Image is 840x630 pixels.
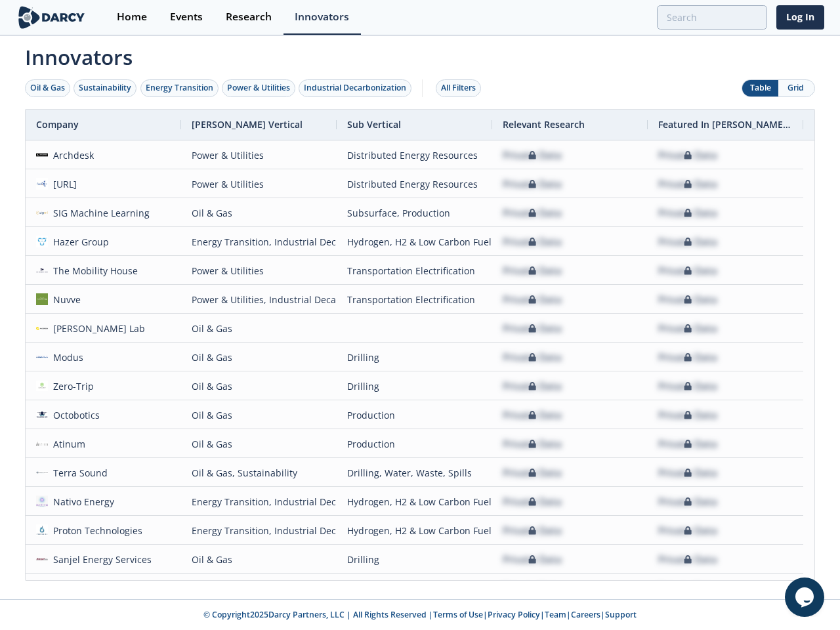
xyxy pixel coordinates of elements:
a: Terms of Use [433,609,483,620]
div: Energy Transition, Industrial Decarbonization [192,228,326,256]
div: Transportation Electrification [347,285,482,314]
div: Power & Utilities [192,170,326,198]
a: Careers [571,609,600,620]
div: Private Data [658,257,717,285]
img: a5afd840-feb6-4328-8c69-739a799e54d1 [36,351,48,363]
span: [PERSON_NAME] Vertical [192,118,303,131]
iframe: chat widget [785,577,827,617]
a: Team [545,609,566,620]
div: Private Data [503,285,562,314]
div: Private Data [503,401,562,429]
img: 2e65efa3-6c94-415d-91a3-04c42e6548c1 [36,380,48,392]
div: Hydrogen, H2 & Low Carbon Fuels [347,228,482,256]
div: Oil & Gas [192,430,326,458]
div: Private Data [658,574,717,602]
div: Proton Technologies [48,516,143,545]
div: Sustainability [79,82,131,94]
div: Hydrogen, H2 & Low Carbon Fuels [347,516,482,545]
div: Energy Transition, Industrial Decarbonization [192,488,326,516]
div: Octobotics [48,401,100,429]
div: Terra Sound [48,459,108,487]
img: 9c95c6f0-4dc2-42bd-b77a-e8faea8af569 [36,524,48,536]
div: Drilling [347,372,482,400]
div: SIG Machine Learning [48,199,150,227]
button: Power & Utilities [222,79,295,97]
div: Sanjel Energy Services [48,545,152,574]
div: Oil & Gas [192,372,326,400]
div: Research [226,12,272,22]
input: Advanced Search [657,5,767,30]
div: Private Data [658,401,717,429]
div: Private Data [658,343,717,371]
div: Oil & Gas [192,401,326,429]
div: SM Instruments [48,574,124,602]
div: Energy Transition, Industrial Decarbonization [192,516,326,545]
div: Private Data [503,141,562,169]
img: 01eacff9-2590-424a-bbcc-4c5387c69fda [36,207,48,219]
div: Oil & Gas [192,199,326,227]
div: Private Data [503,516,562,545]
div: Atinum [48,430,86,458]
button: Table [742,80,778,96]
div: Drilling [347,545,482,574]
div: Oil & Gas, Sustainability [192,459,326,487]
div: Archdesk [48,141,94,169]
div: Oil & Gas [30,82,65,94]
div: Power & Utilities, Industrial Decarbonization [192,285,326,314]
div: Private Data [658,459,717,487]
div: Industrial Decarbonization [304,82,406,94]
div: Private Data [503,430,562,458]
div: All Filters [441,82,476,94]
a: Support [605,609,637,620]
span: Sub Vertical [347,118,401,131]
img: sanjel.com.png [36,553,48,565]
a: Log In [776,5,824,30]
img: f3daa296-edca-4246-95c9-a684112ce6f8 [36,322,48,334]
div: [URL] [48,170,77,198]
div: Drilling [347,343,482,371]
div: Production [347,401,482,429]
div: Private Data [503,372,562,400]
div: Private Data [658,285,717,314]
div: Oil & Gas [192,314,326,343]
div: Private Data [658,545,717,574]
div: Private Data [503,228,562,256]
div: Private Data [658,488,717,516]
div: Distributed Energy Resources [347,170,482,198]
div: Private Data [503,257,562,285]
p: © Copyright 2025 Darcy Partners, LLC | All Rights Reserved | | | | | [18,609,822,621]
button: Industrial Decarbonization [299,79,411,97]
div: Sustainability, Power & Utilities [192,574,326,602]
img: 1947e124-eb77-42f3-86b6-0e38c15c803b [36,409,48,421]
div: Private Data [503,199,562,227]
div: Events [170,12,203,22]
div: Private Data [503,488,562,516]
div: The Mobility House [48,257,138,285]
img: 6c1fd47e-a9de-4d25-b0ff-b9dbcf72eb3c [36,467,48,478]
div: Oil & Gas [192,343,326,371]
button: Oil & Gas [25,79,70,97]
div: Innovators [295,12,349,22]
div: Home [117,12,147,22]
img: 9c506397-1bad-4fbb-8e4d-67b931672769 [36,178,48,190]
div: Power & Utilities [227,82,290,94]
img: ebe80549-b4d3-4f4f-86d6-e0c3c9b32110 [36,495,48,507]
div: Subsurface, Production [347,199,482,227]
span: Company [36,118,79,131]
div: Distributed Energy Resources [347,141,482,169]
div: Private Data [658,516,717,545]
div: Nuvve [48,285,81,314]
button: All Filters [436,79,481,97]
button: Grid [778,80,814,96]
button: Sustainability [73,79,136,97]
div: [PERSON_NAME] Lab [48,314,146,343]
div: Private Data [658,199,717,227]
img: 1636581572366-1529576642972%5B1%5D [36,236,48,247]
div: Private Data [658,430,717,458]
div: Hydrogen, H2 & Low Carbon Fuels [347,488,482,516]
div: Oil & Gas [192,545,326,574]
div: Drilling, Water, Waste, Spills [347,459,482,487]
div: Private Data [658,314,717,343]
div: Power & Utilities [192,141,326,169]
div: Modus [48,343,84,371]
